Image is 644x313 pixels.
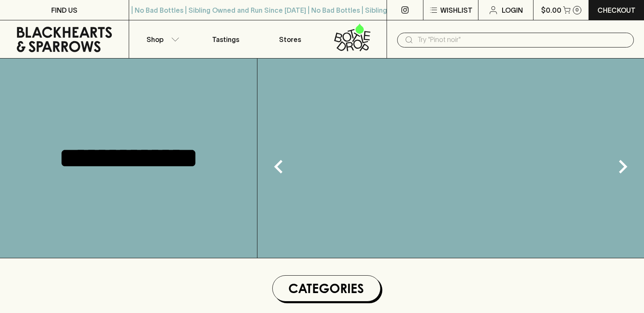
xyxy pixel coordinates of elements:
a: Tastings [193,20,258,58]
p: $0.00 [541,5,561,15]
img: gif;base64,R0lGODlhAQABAAAAACH5BAEKAAEALAAAAAABAAEAAAICTAEAOw== [257,59,644,258]
button: Next [606,150,640,184]
p: Checkout [597,5,636,15]
p: Wishlist [440,5,473,15]
button: Previous [262,150,296,184]
p: FIND US [51,5,77,15]
p: Login [502,5,523,15]
p: 0 [575,8,579,12]
p: Stores [279,34,301,45]
h1: Categories [276,279,377,298]
input: Try "Pinot noir" [417,33,627,47]
a: Stores [258,20,322,58]
button: Shop [129,20,193,58]
p: Shop [146,34,163,45]
p: Tastings [212,34,239,45]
